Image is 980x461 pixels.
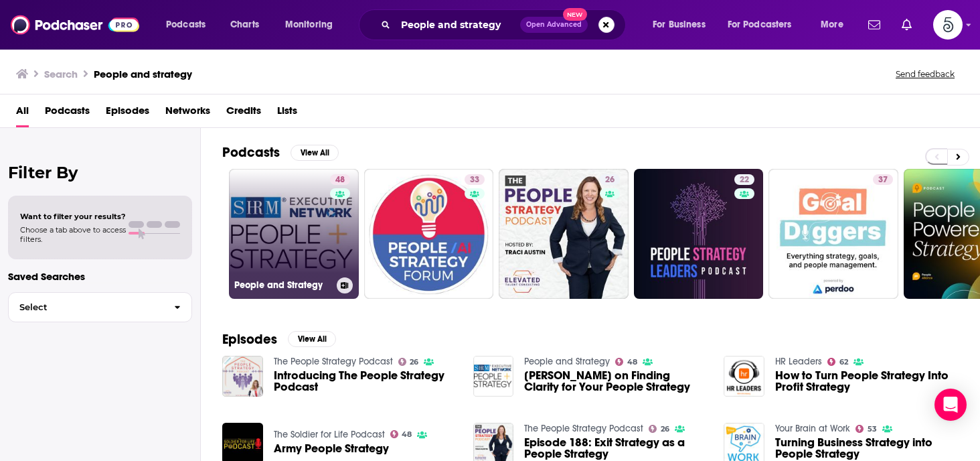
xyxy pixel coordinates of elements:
img: How to Turn People Strategy Into Profit Strategy [724,356,764,397]
h3: Search [44,68,78,80]
span: Open Advanced [526,21,582,28]
button: Send feedback [892,68,959,80]
a: All [16,100,29,127]
a: Introducing The People Strategy Podcast [274,370,457,393]
a: PodcastsView All [222,144,339,161]
div: Search podcasts, credits, & more... [372,9,639,40]
button: Open AdvancedNew [520,17,588,33]
a: 22 [634,169,764,299]
a: 37 [768,169,898,299]
span: 26 [661,426,669,432]
span: For Podcasters [728,15,792,34]
img: Introducing The People Strategy Podcast [222,356,263,397]
span: 48 [627,359,637,365]
a: 26 [499,169,629,299]
a: HR Leaders [775,356,822,367]
a: Your Brain at Work [775,423,850,434]
span: For Business [653,15,706,34]
a: Credits [226,100,261,127]
button: View All [288,331,336,347]
span: Monitoring [285,15,333,34]
a: Podcasts [45,100,90,127]
p: Saved Searches [8,270,192,283]
a: Charts [222,14,267,36]
a: 53 [855,425,877,433]
button: Select [8,292,192,322]
span: 33 [470,174,479,187]
a: Lists [277,100,297,127]
button: open menu [157,14,223,36]
span: New [563,8,587,21]
a: 22 [734,174,754,185]
span: Select [9,303,163,312]
a: How to Turn People Strategy Into Profit Strategy [775,370,959,393]
button: Show profile menu [933,10,963,40]
a: Episodes [106,100,149,127]
a: Peter Cappelli on Finding Clarity for Your People Strategy [524,370,708,393]
button: open menu [276,14,350,36]
a: Show notifications dropdown [896,13,917,36]
a: Turning Business Strategy into People Strategy [775,437,959,460]
a: Army People Strategy [274,443,389,454]
button: View All [291,145,339,161]
a: The People Strategy Podcast [274,356,393,367]
span: [PERSON_NAME] on Finding Clarity for Your People Strategy [524,370,708,393]
span: Logged in as Spiral5-G2 [933,10,963,40]
a: 33 [465,174,485,185]
span: Podcasts [166,15,206,34]
h2: Episodes [222,331,277,348]
a: Show notifications dropdown [863,13,886,36]
a: Episode 188: Exit Strategy as a People Strategy [524,437,708,460]
a: 26 [649,425,669,433]
span: Choose a tab above to access filters. [20,225,126,244]
span: Charts [230,15,259,34]
span: 37 [878,174,888,187]
span: 48 [335,174,345,187]
a: 48People and Strategy [229,169,359,299]
span: 26 [410,359,418,365]
h2: Filter By [8,163,192,182]
a: 48 [390,430,412,438]
a: People and Strategy [524,356,610,367]
a: 37 [873,174,893,185]
a: The Soldier for Life Podcast [274,429,385,440]
h3: People and strategy [94,68,192,80]
h2: Podcasts [222,144,280,161]
a: The People Strategy Podcast [524,423,643,434]
a: 26 [600,174,620,185]
span: 62 [839,359,848,365]
button: open menu [811,14,860,36]
span: 22 [740,174,749,187]
img: Podchaser - Follow, Share and Rate Podcasts [11,12,139,38]
img: User Profile [933,10,963,40]
a: 33 [364,169,494,299]
input: Search podcasts, credits, & more... [396,14,520,36]
a: EpisodesView All [222,331,336,348]
span: Want to filter your results? [20,212,126,221]
img: Peter Cappelli on Finding Clarity for Your People Strategy [473,356,514,397]
button: open menu [719,14,811,36]
a: Networks [165,100,210,127]
div: Open Intercom Messenger [934,389,967,421]
span: 53 [868,426,877,432]
button: open menu [643,14,722,36]
a: 48 [615,358,637,366]
a: 62 [827,358,848,366]
span: 48 [402,432,412,438]
a: 48 [330,174,350,185]
span: More [821,15,843,34]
